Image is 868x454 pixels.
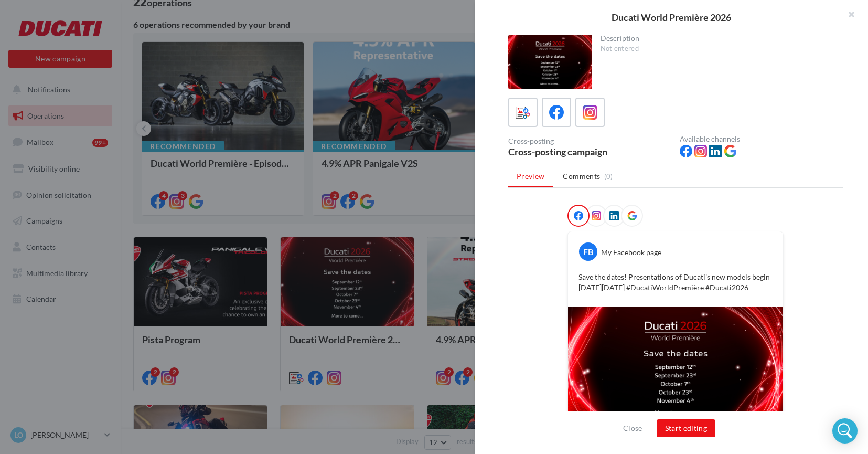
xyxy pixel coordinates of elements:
[578,272,773,293] p: Save the dates! Presentations of Ducati’s new models begin [DATE][DATE] #DucatiWorldPremière #Duc...
[601,247,661,258] div: My Facebook page
[563,171,600,182] span: Comments
[657,419,716,437] button: Start editing
[579,242,597,261] div: FB
[601,44,835,54] div: Not entered
[491,13,851,22] div: Ducati World Première 2026
[619,422,647,435] button: Close
[508,147,671,156] div: Cross-posting campaign
[832,418,858,444] div: Open Intercom Messenger
[680,135,843,143] div: Available channels
[604,172,613,181] span: (0)
[508,138,671,145] div: Cross-posting
[601,35,835,42] div: Description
